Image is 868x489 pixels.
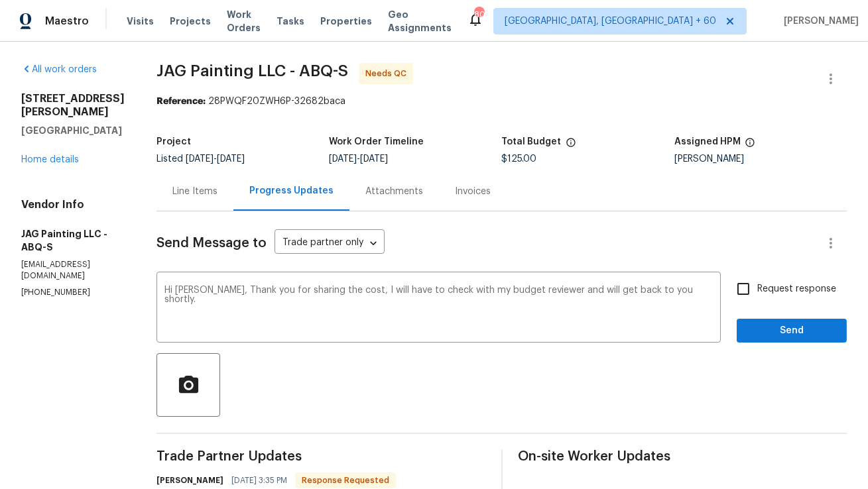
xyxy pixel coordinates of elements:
[156,63,348,79] span: JAG Painting LLC - ABQ-S
[737,319,847,343] button: Send
[455,185,491,198] div: Invoices
[45,15,89,28] span: Maestro
[329,154,388,164] span: -
[296,474,395,487] span: Response Requested
[21,198,125,211] h4: Vendor Info
[674,137,741,146] h5: Assigned HPM
[231,474,287,487] span: [DATE] 3:35 PM
[674,154,847,164] div: [PERSON_NAME]
[757,282,836,296] span: Request response
[186,154,245,164] span: -
[156,450,485,463] span: Trade Partner Updates
[127,15,154,28] span: Visits
[21,155,79,164] a: Home details
[21,227,125,254] h5: JAG Painting LLC - ABQ-S
[21,287,125,298] p: [PHONE_NUMBER]
[156,137,191,146] h5: Project
[164,286,713,332] textarea: Hi [PERSON_NAME], Thank you for sharing the cost, I will have to check with my budget reviewer an...
[566,137,576,154] span: The total cost of line items that have been proposed by Opendoor. This sum includes line items th...
[277,17,304,26] span: Tasks
[365,67,412,80] span: Needs QC
[170,15,211,28] span: Projects
[320,15,372,28] span: Properties
[156,154,245,164] span: Listed
[474,8,483,21] div: 803
[747,323,836,339] span: Send
[249,184,334,197] div: Progress Updates
[502,154,537,164] span: $125.00
[21,65,97,74] a: All work orders
[21,92,125,119] h2: [STREET_ADDRESS][PERSON_NAME]
[156,95,847,108] div: 28PWQF20ZWH6P-32682baca
[21,259,125,282] p: [EMAIL_ADDRESS][DOMAIN_NAME]
[365,185,423,198] div: Attachments
[156,474,223,487] h6: [PERSON_NAME]
[275,233,385,254] div: Trade partner only
[217,154,245,164] span: [DATE]
[156,237,267,250] span: Send Message to
[329,154,357,164] span: [DATE]
[505,15,716,28] span: [GEOGRAPHIC_DATA], [GEOGRAPHIC_DATA] + 60
[360,154,388,164] span: [DATE]
[388,8,452,34] span: Geo Assignments
[519,450,847,463] span: On-site Worker Updates
[778,15,859,28] span: [PERSON_NAME]
[172,185,217,198] div: Line Items
[329,137,424,146] h5: Work Order Timeline
[745,137,755,154] span: The hpm assigned to this work order.
[502,137,562,146] h5: Total Budget
[186,154,214,164] span: [DATE]
[156,97,206,106] b: Reference:
[227,8,261,34] span: Work Orders
[21,124,125,137] h5: [GEOGRAPHIC_DATA]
